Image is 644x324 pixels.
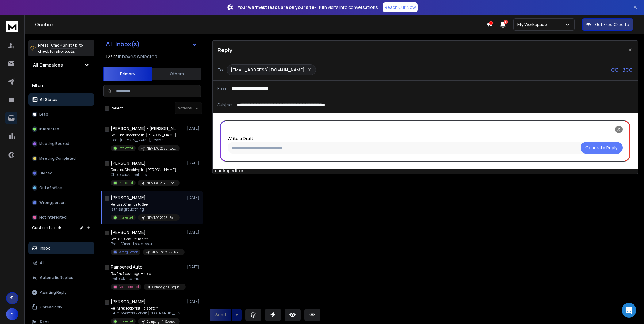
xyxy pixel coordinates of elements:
h3: Inboxes selected [118,53,157,60]
p: [EMAIL_ADDRESS][DOMAIN_NAME] [231,67,305,73]
p: Reach Out Now [385,4,416,10]
p: Wrong Person [119,250,138,254]
a: Reach Out Now [383,2,418,12]
p: Interested [119,181,133,185]
p: Unread only [40,305,62,310]
p: Re: 24/7 coverage + zero [111,271,184,276]
button: Inbox [28,242,94,254]
p: Wrong person [39,200,66,205]
button: Awaiting Reply [28,286,94,299]
div: Open Intercom Messenger [622,303,636,318]
h3: Filters [28,81,94,90]
p: [DATE] [187,299,201,304]
h1: All Campaigns [33,62,63,68]
p: From: [217,86,229,92]
label: Write a Draft [228,135,253,141]
p: [DATE] [187,161,201,166]
p: Meeting Booked [39,141,69,146]
p: [DATE] [187,230,201,235]
p: NEMTAC 2025 | Booth Engagements [151,250,181,255]
label: Select [112,106,123,111]
p: Dear [PERSON_NAME], It was a [111,138,180,143]
p: My Workspace [517,21,550,28]
p: Not Interested [39,215,67,220]
p: Re: Just Checking In, [PERSON_NAME] [111,167,180,172]
p: Re: Just Checking In, [PERSON_NAME] [111,133,180,138]
p: Compaign 1 | Sequences [147,319,176,324]
p: Meeting Completed [39,156,76,161]
p: CC [611,66,619,74]
p: Inbox [40,246,50,251]
h1: [PERSON_NAME] [111,195,146,201]
button: Y [6,308,18,320]
p: [DATE] [187,195,201,200]
p: Reply [217,46,232,54]
button: Unread only [28,301,94,313]
p: Awaiting Reply [40,290,67,295]
button: Wrong person [28,196,94,209]
p: Out of office [39,185,62,190]
p: NEMTAC 2025 | Booth Engagements [147,146,176,151]
h1: [PERSON_NAME] - [PERSON_NAME] Transportation [111,125,178,132]
h1: [PERSON_NAME] [111,299,146,305]
p: NEMTAC 2025 | Booth Engagements [147,215,176,220]
button: Not Interested [28,211,94,223]
span: Cmd + Shift + k [50,42,78,49]
span: 12 / 12 [106,53,117,60]
p: Not Interested [119,284,139,289]
p: I will look into this, [111,276,184,281]
button: All [28,257,94,269]
p: Interested [39,127,59,132]
p: Bro.... C'mon. Look at your [111,242,184,246]
button: All Status [28,93,94,106]
button: All Inbox(s) [101,38,202,50]
p: NEMTAC 2025 | Booth Engagements [147,181,176,185]
button: Clear input [581,142,623,154]
p: Subject: [217,102,235,108]
p: Re: AI receptionist + dispatch [111,306,184,311]
p: [DATE] [187,126,201,131]
p: Lead [39,112,48,117]
p: Re: Last Chance to See [111,202,180,207]
p: Interested [119,146,133,151]
h1: [PERSON_NAME] [111,160,146,166]
h1: Onebox [35,21,486,28]
button: All Campaigns [28,59,94,71]
p: Interested [119,215,133,220]
p: Check back in with us [111,172,180,177]
p: Compaign 1 | Sequences [152,285,182,289]
p: BCC [622,66,633,74]
button: Primary [103,67,152,81]
p: To: [217,67,224,73]
p: Automatic Replies [40,275,73,280]
button: Closed [28,167,94,179]
button: Automatic Replies [28,272,94,284]
p: All [40,261,44,265]
p: Is this a group thing [111,207,180,212]
button: Interested [28,123,94,135]
p: Closed [39,171,52,176]
p: Interested [119,319,133,324]
p: [DATE] [187,265,201,269]
button: Lead [28,108,94,120]
div: Loading editor... [213,168,638,174]
h1: All Inbox(s) [106,41,140,47]
p: Re: Last Chance to See [111,237,184,242]
h1: Pampered Auto [111,264,143,270]
img: logo [6,21,18,32]
button: Others [152,67,201,81]
span: 3 [504,20,508,24]
p: Press to check for shortcuts. [38,42,83,55]
p: – Turn visits into conversations [238,4,378,10]
p: All Status [40,97,57,102]
h3: Custom Labels [32,225,63,231]
strong: Your warmest leads are on your site [238,4,314,10]
button: Meeting Booked [28,138,94,150]
h1: [PERSON_NAME] [111,229,146,235]
p: Get Free Credits [595,21,629,28]
button: Out of office [28,182,94,194]
button: Get Free Credits [582,18,633,31]
button: Meeting Completed [28,152,94,165]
